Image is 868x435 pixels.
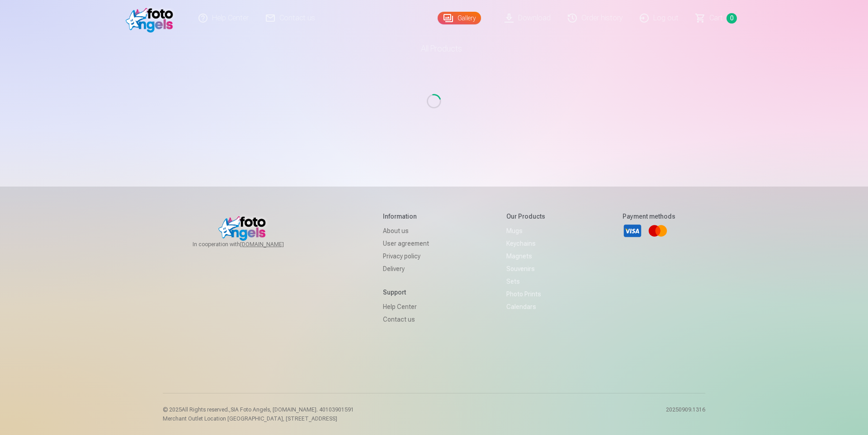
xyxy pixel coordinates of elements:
a: About us [383,225,429,237]
a: Mastercard [648,221,668,241]
p: Merchant Outlet Location [GEOGRAPHIC_DATA], [STREET_ADDRESS] [163,415,354,422]
a: Delivery [383,262,429,275]
a: Souvenirs [506,262,545,275]
a: User agreement [383,237,429,250]
a: Visa [623,221,642,241]
span: 0 [726,13,737,23]
a: [DOMAIN_NAME] [240,241,306,248]
h5: Information [383,212,429,221]
a: Gallery [438,12,481,24]
span: SIA Foto Angels, [DOMAIN_NAME]. 40103901591 [231,407,354,413]
a: Mugs [506,225,545,237]
a: Keychains [506,237,545,250]
img: /fa2 [126,4,178,33]
a: Help Center [383,300,429,313]
a: Calendars [506,300,545,313]
h5: Support [383,288,429,297]
p: © 2025 All Rights reserved. , [163,406,354,413]
a: Contact us [383,313,429,326]
span: Сart [709,13,723,23]
p: 20250909.1316 [666,406,705,422]
h5: Payment methods [623,212,675,221]
span: In cooperation with [193,241,306,248]
a: Magnets [506,250,545,262]
a: All products [396,36,473,61]
h5: Our products [506,212,545,221]
a: Photo prints [506,288,545,300]
a: Sets [506,275,545,288]
a: Privacy policy [383,250,429,262]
